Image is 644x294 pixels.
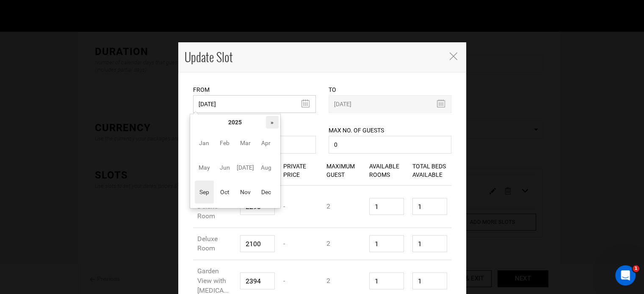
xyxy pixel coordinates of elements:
[236,156,255,179] span: [DATE]
[215,181,234,203] span: Oct
[236,132,255,154] span: Mar
[195,132,214,154] span: Jan
[283,277,285,285] span: -
[185,49,441,66] h4: Update Slot
[236,181,255,203] span: Nov
[283,202,285,210] span: -
[266,116,279,129] th: »
[326,202,330,210] span: 2
[193,85,210,94] label: From
[257,156,276,179] span: Aug
[197,192,222,220] span: Superior Deluxe Room
[257,181,276,203] span: Dec
[326,277,330,285] span: 2
[633,265,639,272] span: 1
[329,126,384,135] label: Max No. of Guests
[215,132,234,154] span: Feb
[193,95,316,113] input: Select Start Date
[205,116,266,129] th: 2025
[195,181,214,203] span: Sep
[257,132,276,154] span: Apr
[329,136,451,154] input: No. of guests
[283,239,285,247] span: -
[329,85,336,94] label: To
[326,239,330,247] span: 2
[449,51,458,60] button: Close
[195,156,214,179] span: May
[365,156,408,185] div: Available Rooms
[197,235,218,253] span: Deluxe Room
[279,156,322,185] div: Private Price
[215,156,234,179] span: Jun
[322,156,365,185] div: Maximum Guest
[615,265,636,286] iframe: Intercom live chat
[408,156,451,185] div: Total Beds Available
